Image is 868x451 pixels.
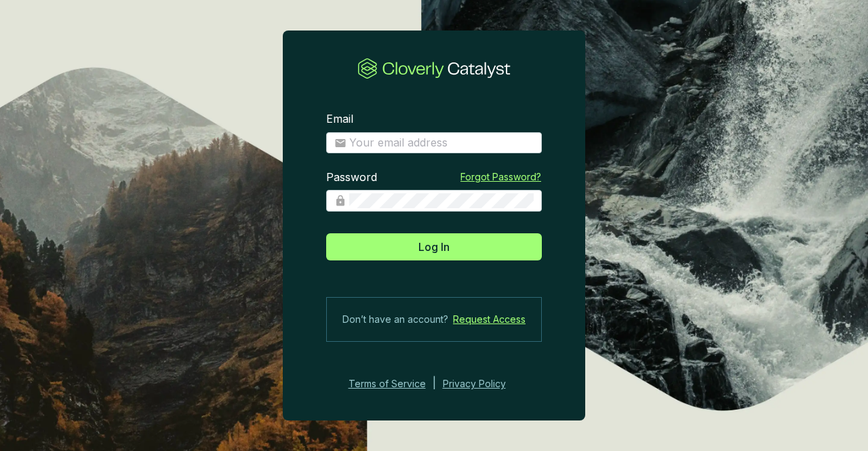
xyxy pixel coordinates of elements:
a: Terms of Service [344,376,426,392]
label: Password [326,170,377,185]
a: Privacy Policy [443,376,524,392]
a: Forgot Password? [460,170,541,184]
span: Log In [418,239,450,255]
div: | [433,376,436,392]
label: Email [326,112,353,127]
input: Email [349,136,534,151]
input: Password [349,193,534,208]
a: Request Access [453,311,526,328]
button: Log In [326,233,542,260]
span: Don’t have an account? [342,311,448,328]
